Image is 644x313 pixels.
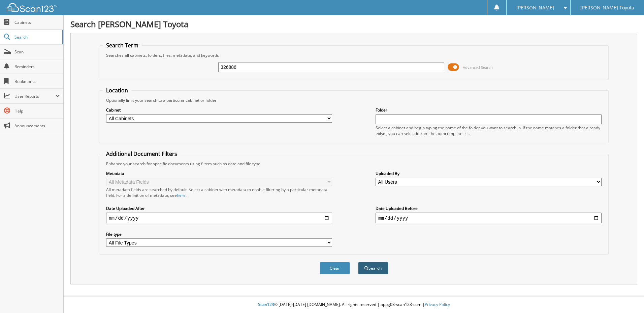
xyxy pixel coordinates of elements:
span: Scan123 [258,302,274,307]
input: start [106,213,332,223]
div: Optionally limit your search to a particular cabinet or folder [103,97,605,103]
label: Folder [376,107,602,113]
button: Search [358,262,388,274]
span: Help [14,108,60,114]
div: © [DATE]-[DATE] [DOMAIN_NAME]. All rights reserved | appg03-scan123-com | [64,297,644,313]
iframe: Chat Widget [610,281,644,313]
img: scan123-logo-white.svg [7,3,57,12]
span: Search [14,34,59,40]
span: Announcements [14,123,60,129]
label: Uploaded By [376,171,602,176]
div: Enhance your search for specific documents using filters such as date and file type. [103,161,605,167]
span: Advanced Search [463,65,493,70]
div: Searches all cabinets, folders, files, metadata, and keywords [103,52,605,58]
span: Bookmarks [14,79,60,84]
label: Cabinet [106,107,332,113]
label: Date Uploaded After [106,206,332,211]
span: Cabinets [14,19,60,25]
a: Privacy Policy [425,302,450,307]
span: [PERSON_NAME] Toyota [580,6,634,10]
a: here [177,192,186,198]
input: end [376,213,602,223]
legend: Location [103,87,131,94]
span: Scan [14,49,60,55]
label: Date Uploaded Before [376,206,602,211]
span: Reminders [14,64,60,70]
span: [PERSON_NAME] [516,6,554,10]
h1: Search [PERSON_NAME] Toyota [70,18,637,30]
legend: Additional Document Filters [103,150,181,158]
span: User Reports [14,93,55,99]
label: Metadata [106,171,332,176]
button: Clear [320,262,350,274]
div: All metadata fields are searched by default. Select a cabinet with metadata to enable filtering b... [106,187,332,198]
legend: Search Term [103,42,142,49]
div: Select a cabinet and begin typing the name of the folder you want to search in. If the name match... [376,125,602,136]
label: File type [106,231,332,237]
